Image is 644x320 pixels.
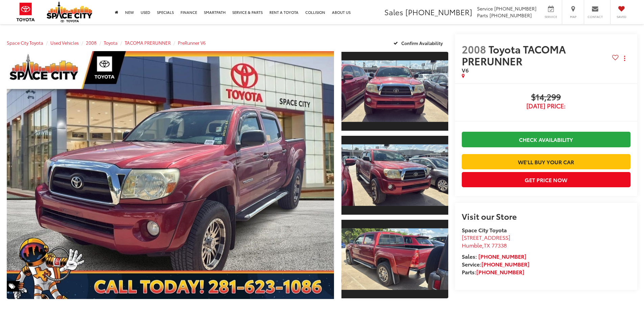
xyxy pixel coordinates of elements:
[462,252,477,260] span: Sales:
[341,135,448,215] a: Expand Photo 2
[7,40,43,46] a: Space City Toyota
[462,42,486,56] span: 2008
[478,252,526,260] a: [PHONE_NUMBER]
[341,51,448,131] a: Expand Photo 1
[462,233,510,249] a: [STREET_ADDRESS] Humble,TX 77338
[462,226,507,234] strong: Space City Toyota
[340,61,449,122] img: 2008 Toyota TACOMA PRERUNNER PreRunner V6
[490,12,532,19] span: [PHONE_NUMBER]
[462,268,524,276] strong: Parts:
[390,37,448,49] button: Confirm Availability
[462,212,630,220] h2: Visit our Store
[619,52,630,64] button: Actions
[476,268,524,276] a: [PHONE_NUMBER]
[178,40,206,46] a: PreRunner V6
[3,50,337,300] img: 2008 Toyota TACOMA PRERUNNER PreRunner V6
[340,145,449,206] img: 2008 Toyota TACOMA PRERUNNER PreRunner V6
[462,92,630,103] span: $14,299
[624,56,625,61] span: dropdown dots
[384,6,403,17] span: Sales
[50,40,79,46] a: Used Vehicles
[462,103,630,109] span: [DATE] Price:
[104,40,118,46] a: Toyota
[588,15,603,19] span: Contact
[462,132,630,147] a: Check Availability
[340,228,449,290] img: 2008 Toyota TACOMA PRERUNNER PreRunner V6
[477,5,493,12] span: Service
[86,40,97,46] a: 2008
[492,241,507,249] span: 77338
[484,241,490,249] span: TX
[477,12,488,19] span: Parts
[494,5,536,12] span: [PHONE_NUMBER]
[462,233,510,241] span: [STREET_ADDRESS]
[125,40,171,46] a: TACOMA PRERUNNER
[462,241,507,249] span: ,
[462,241,482,249] span: Humble
[401,40,443,46] span: Confirm Availability
[462,260,529,268] strong: Service:
[462,66,469,74] span: V6
[566,15,580,19] span: Map
[7,51,334,299] a: Expand Photo 0
[614,15,629,19] span: Saved
[462,42,566,68] span: Toyota TACOMA PRERUNNER
[543,15,558,19] span: Service
[341,219,448,299] a: Expand Photo 3
[405,6,472,17] span: [PHONE_NUMBER]
[481,260,529,268] a: [PHONE_NUMBER]
[462,154,630,169] a: We'll Buy Your Car
[47,1,92,22] img: Space City Toyota
[462,172,630,187] button: Get Price Now
[7,281,20,292] span: Special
